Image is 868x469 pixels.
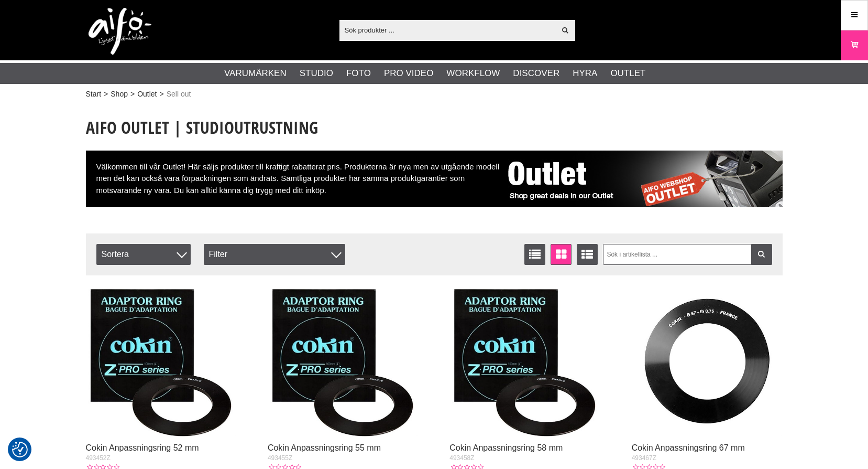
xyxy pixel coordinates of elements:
[610,67,645,80] a: Outlet
[89,8,151,55] img: logo.png
[346,67,371,80] a: Foto
[160,89,164,100] span: >
[384,67,433,80] a: Pro Video
[86,443,199,452] a: Cokin Anpassningsring 52 mm
[130,89,135,100] span: >
[268,443,381,452] a: Cokin Anpassningsring 55 mm
[632,454,656,462] span: 493467Z
[449,454,474,462] span: 493458Z
[167,89,191,100] span: Sell out
[111,89,128,100] a: Shop
[603,244,772,265] input: Sök i artikellista ...
[104,89,108,100] span: >
[446,67,500,80] a: Workflow
[500,151,783,207] img: Aifo Outlet Sell Out
[632,286,783,437] img: Cokin Anpassningsring 67 mm
[524,244,545,265] a: Listvisning
[300,67,333,80] a: Studio
[632,443,745,452] a: Cokin Anpassningsring 67 mm
[86,286,237,437] img: Cokin Anpassningsring 52 mm
[339,22,556,38] input: Sök produkter ...
[12,440,28,459] button: Samtyckesinställningar
[12,442,28,457] img: Revisit consent button
[86,116,783,139] h1: Aifo Outlet | Studioutrustning
[86,454,111,462] span: 493452Z
[513,67,559,80] a: Discover
[577,244,598,265] a: Utökad listvisning
[449,443,563,452] a: Cokin Anpassningsring 58 mm
[204,244,345,265] div: Filter
[268,454,292,462] span: 493455Z
[551,244,572,265] a: Fönstervisning
[86,89,102,100] a: Start
[573,67,597,80] a: Hyra
[751,244,772,265] a: Filtrera
[268,286,419,437] img: Cokin Anpassningsring 55 mm
[224,67,287,80] a: Varumärken
[449,286,600,437] img: Cokin Anpassningsring 58 mm
[96,244,191,265] span: Sortera
[86,151,783,207] div: Välkommen till vår Outlet! Här säljs produkter till kraftigt rabatterat pris. Produkterna är nya ...
[137,89,157,100] a: Outlet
